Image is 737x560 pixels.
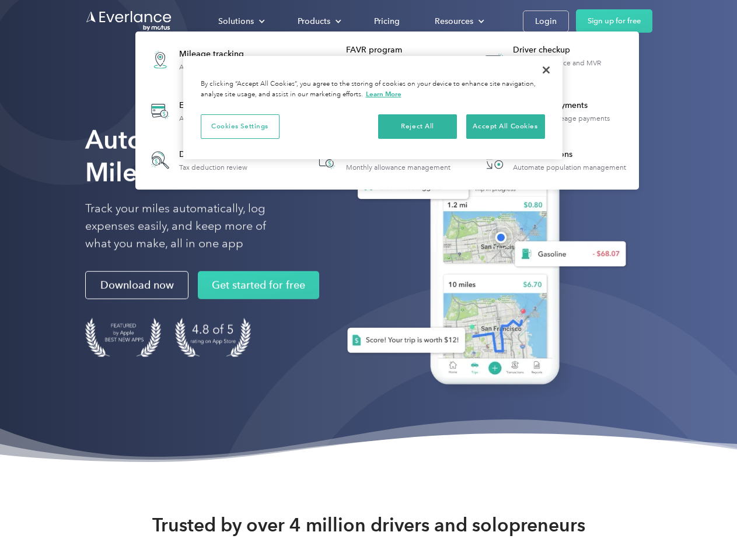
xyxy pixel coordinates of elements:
[523,10,569,32] a: Login
[135,32,639,190] nav: Products
[141,90,269,132] a: Expense trackingAutomatic transaction logs
[201,79,545,100] div: By clicking “Accept All Cookies”, you agree to the storing of cookies on your device to enhance s...
[346,44,466,56] div: FAVR program
[513,163,626,171] div: Automate population management
[152,513,585,537] strong: Trusted by over 4 million drivers and solopreneurs
[201,114,280,139] button: Cookies Settings
[513,149,626,160] div: HR Integrations
[183,56,563,159] div: Privacy
[179,114,263,123] div: Automatic transaction logs
[179,63,255,71] div: Automatic mileage logs
[535,14,557,29] div: Login
[85,10,173,32] a: Go to homepage
[576,9,652,33] a: Sign up for free
[85,318,161,357] img: Badge for Featured by Apple Best New Apps
[85,271,188,299] a: Download now
[179,149,247,160] div: Deduction finder
[435,14,473,29] div: Resources
[513,59,633,75] div: License, insurance and MVR verification
[179,48,255,60] div: Mileage tracking
[423,11,494,32] div: Resources
[378,114,457,139] button: Reject All
[513,44,633,56] div: Driver checkup
[298,14,330,29] div: Products
[362,11,411,32] a: Pricing
[286,11,351,32] div: Products
[308,38,466,81] a: FAVR programFixed & Variable Rate reimbursement design & management
[207,11,274,32] div: Solutions
[374,14,400,29] div: Pricing
[475,141,632,179] a: HR IntegrationsAutomate population management
[366,90,401,98] a: More information about your privacy, opens in a new tab
[198,271,319,299] a: Get started for free
[466,114,545,139] button: Accept All Cookies
[329,111,635,402] img: Everlance, mileage tracker app, expense tracking app
[85,200,294,253] p: Track your miles automatically, log expenses easily, and keep more of what you make, all in one app
[308,141,456,179] a: Accountable planMonthly allowance management
[218,14,254,29] div: Solutions
[533,57,559,83] button: Close
[175,318,251,357] img: 4.9 out of 5 stars on the app store
[141,141,253,179] a: Deduction finderTax deduction review
[179,163,247,171] div: Tax deduction review
[183,56,563,159] div: Cookie banner
[346,163,450,171] div: Monthly allowance management
[141,38,261,81] a: Mileage trackingAutomatic mileage logs
[179,100,263,111] div: Expense tracking
[475,38,633,81] a: Driver checkupLicense, insurance and MVR verification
